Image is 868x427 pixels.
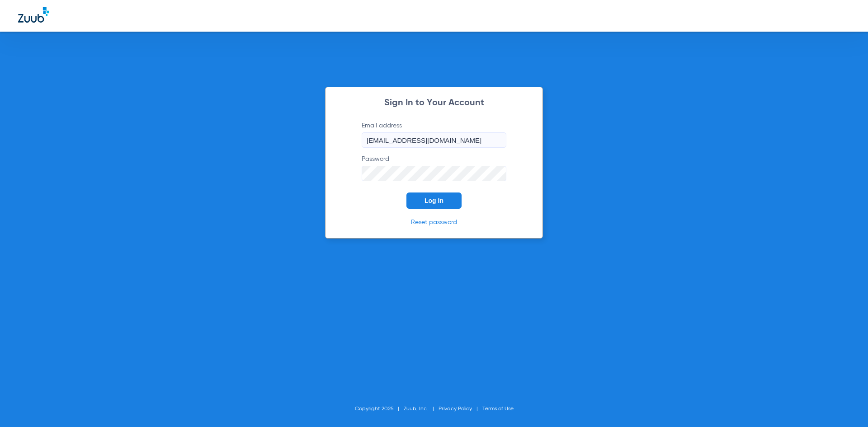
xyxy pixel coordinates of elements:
[406,192,462,209] button: Log In
[362,121,506,148] label: Email address
[362,166,506,181] input: Password
[18,7,49,23] img: Zuub Logo
[348,99,520,108] h2: Sign In to Your Account
[425,197,443,204] span: Log In
[823,384,868,427] iframe: Chat Widget
[355,404,404,413] li: Copyright 2025
[439,406,472,412] a: Privacy Policy
[362,155,506,181] label: Password
[362,132,506,148] input: Email address
[404,404,439,413] li: Zuub, Inc.
[411,219,457,225] a: Reset password
[482,406,514,412] a: Terms of Use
